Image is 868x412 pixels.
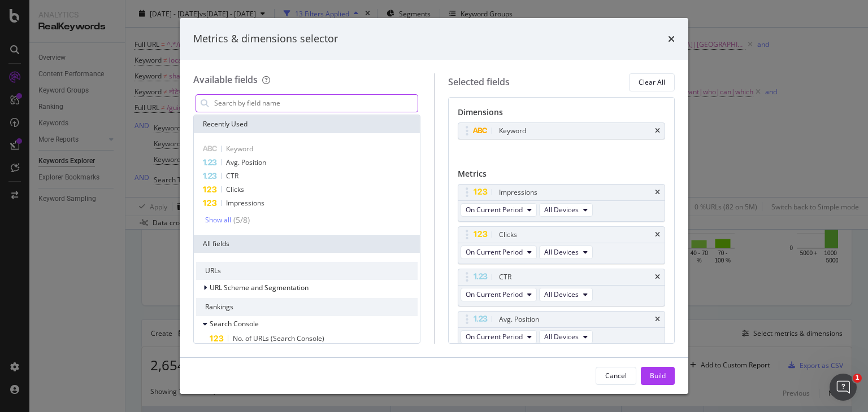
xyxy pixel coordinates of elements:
div: times [655,128,660,134]
div: times [655,274,660,280]
span: No. of URLs (Search Console) [233,334,324,343]
span: All Devices [544,205,579,214]
div: Rankings [196,298,418,316]
span: On Current Period [466,332,523,341]
div: CTR [499,271,511,283]
div: Available fields [193,73,258,86]
span: 1 [853,374,862,383]
div: Metrics & dimensions selector [193,32,338,46]
div: times [655,316,660,323]
span: Search Console [210,319,259,328]
div: Metrics [458,168,666,184]
div: ( 5 / 8 ) [231,214,250,226]
span: Clicks [226,185,244,194]
div: Keyword [499,125,526,137]
span: All Devices [544,247,579,257]
div: Recently Used [194,115,420,133]
div: Dimensions [458,107,666,122]
div: times [655,189,660,196]
iframe: Intercom live chat [830,374,857,401]
button: Cancel [596,367,636,385]
button: On Current Period [461,203,537,217]
span: All Devices [544,332,579,341]
span: On Current Period [466,290,523,299]
button: Clear All [629,73,675,91]
span: Keyword [226,144,253,154]
span: On Current Period [466,205,523,214]
div: times [668,32,675,46]
input: Search by field name [213,95,418,112]
div: URLs [196,262,418,280]
div: Show all [205,216,231,224]
button: All Devices [539,246,593,259]
div: Impressions [499,187,537,198]
button: All Devices [539,203,593,217]
div: Cancel [605,371,627,380]
div: Build [650,371,666,380]
div: ClickstimesOn Current PeriodAll Devices [458,226,666,264]
div: Keywordtimes [458,122,666,139]
div: Selected fields [448,76,510,89]
div: ImpressionstimesOn Current PeriodAll Devices [458,184,666,222]
span: Impressions [226,198,264,208]
button: On Current Period [461,330,537,344]
div: All fields [194,235,420,253]
div: Clear All [639,77,665,87]
span: All Devices [544,290,579,299]
div: CTRtimesOn Current PeriodAll Devices [458,269,666,306]
button: Build [641,367,675,385]
div: times [655,231,660,238]
div: modal [180,18,688,394]
button: All Devices [539,330,593,344]
div: Avg. Position [499,314,539,325]
button: On Current Period [461,288,537,301]
button: All Devices [539,288,593,301]
span: Avg. Position [226,157,266,167]
span: CTR [226,171,238,181]
button: On Current Period [461,246,537,259]
span: On Current Period [466,247,523,257]
span: URL Scheme and Segmentation [210,283,309,292]
div: Avg. PositiontimesOn Current PeriodAll Devices [458,311,666,349]
div: Clicks [499,229,517,240]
